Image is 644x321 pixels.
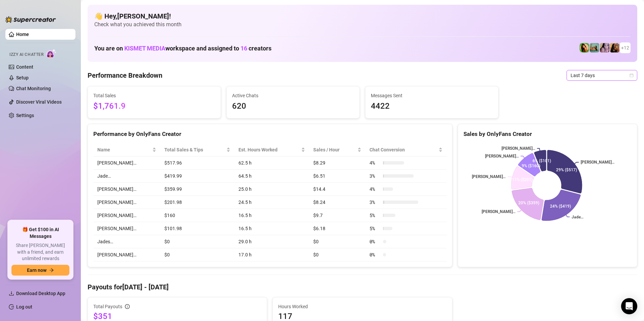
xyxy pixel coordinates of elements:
[234,196,309,209] td: 24.5 h
[485,154,518,158] text: [PERSON_NAME]…
[93,92,215,99] span: Total Sales
[240,45,247,52] span: 16
[93,156,160,170] td: [PERSON_NAME]…
[309,209,366,222] td: $9.7
[581,160,614,165] text: [PERSON_NAME]…
[97,146,151,153] span: Name
[88,71,162,80] h4: Performance Breakdown
[160,235,234,248] td: $0
[16,113,34,118] a: Settings
[160,183,234,196] td: $359.99
[610,43,619,52] img: Lucy
[11,226,69,240] span: 🎁 Get $100 in AI Messages
[369,212,380,219] span: 5 %
[309,235,366,248] td: $0
[369,172,380,180] span: 3 %
[160,248,234,261] td: $0
[93,248,160,261] td: [PERSON_NAME]…
[16,32,29,37] a: Home
[369,225,380,232] span: 5 %
[93,183,160,196] td: [PERSON_NAME]…
[313,146,356,153] span: Sales / Hour
[234,248,309,261] td: 17.0 h
[369,251,380,258] span: 0 %
[94,11,631,21] h4: 👋 Hey, [PERSON_NAME] !
[482,209,515,214] text: [PERSON_NAME]…
[234,209,309,222] td: 16.5 h
[234,156,309,170] td: 62.5 h
[94,21,631,28] span: Check what you achieved this month
[93,209,160,222] td: [PERSON_NAME]…
[124,45,165,52] span: KISMET MEDIA
[600,43,609,52] img: Lea
[309,183,366,196] td: $14.4
[93,303,122,310] span: Total Payouts
[93,235,160,248] td: Jades…
[93,100,215,113] span: $1,761.9
[164,146,225,153] span: Total Sales & Tips
[16,291,65,296] span: Download Desktop App
[580,43,589,52] img: Jade
[309,143,366,156] th: Sales / Hour
[309,222,366,235] td: $6.18
[93,170,160,183] td: Jade…
[232,100,354,113] span: 620
[16,64,33,70] a: Content
[234,183,309,196] td: 25.0 h
[590,43,599,52] img: Boo VIP
[16,304,32,310] a: Log out
[571,70,633,80] span: Last 7 days
[160,196,234,209] td: $201.98
[160,156,234,170] td: $517.96
[9,51,43,58] span: Izzy AI Chatter
[234,222,309,235] td: 16.5 h
[46,49,57,59] img: AI Chatter
[630,73,634,77] span: calendar
[160,143,234,156] th: Total Sales & Tips
[160,209,234,222] td: $160
[94,45,271,52] h1: You are on workspace and assigned to creators
[365,143,446,156] th: Chat Conversion
[278,303,446,310] span: Hours Worked
[88,282,637,292] h4: Payouts for [DATE] - [DATE]
[309,170,366,183] td: $6.51
[369,159,380,167] span: 4 %
[572,215,583,219] text: Jade…
[369,199,380,206] span: 3 %
[160,222,234,235] td: $101.98
[232,92,354,99] span: Active Chats
[11,242,69,262] span: Share [PERSON_NAME] with a friend, and earn unlimited rewards
[160,170,234,183] td: $419.99
[309,248,366,261] td: $0
[93,196,160,209] td: [PERSON_NAME]…
[309,156,366,170] td: $8.29
[11,265,69,276] button: Earn nowarrow-right
[371,92,493,99] span: Messages Sent
[371,100,493,113] span: 4422
[621,298,637,314] div: Open Intercom Messenger
[463,130,632,139] div: Sales by OnlyFans Creator
[501,146,535,151] text: [PERSON_NAME]…
[49,268,54,273] span: arrow-right
[309,196,366,209] td: $8.24
[93,222,160,235] td: [PERSON_NAME]…
[9,291,14,296] span: download
[16,75,29,80] a: Setup
[369,185,380,193] span: 4 %
[621,44,629,51] span: + 12
[369,238,380,245] span: 0 %
[234,235,309,248] td: 29.0 h
[16,86,51,91] a: Chat Monitoring
[16,99,62,105] a: Discover Viral Videos
[238,146,300,153] div: Est. Hours Worked
[369,146,437,153] span: Chat Conversion
[93,130,447,139] div: Performance by OnlyFans Creator
[234,170,309,183] td: 64.5 h
[27,267,46,273] span: Earn now
[5,16,56,23] img: logo-BBDzfeDw.svg
[93,143,160,156] th: Name
[125,304,130,309] span: info-circle
[472,174,506,179] text: [PERSON_NAME]…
